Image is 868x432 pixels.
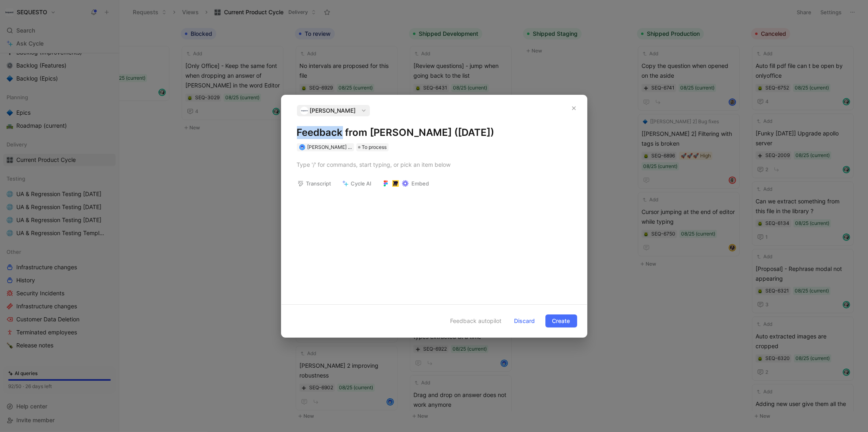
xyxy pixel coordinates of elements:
button: Create [545,314,577,327]
h1: Feedback from [PERSON_NAME] ([DATE]) [297,126,571,139]
span: Create [552,316,570,326]
span: Discard [514,316,535,326]
button: Discard [508,314,542,327]
span: [PERSON_NAME] t'Serstevens [308,144,377,150]
span: To process [362,143,387,151]
div: To process [356,143,389,151]
span: [PERSON_NAME] [310,106,356,116]
button: Embed [379,178,433,189]
img: avatar [300,145,304,149]
button: Transcript [294,178,335,189]
button: Cycle AI [338,178,376,189]
span: Feedback autopilot [450,316,502,326]
img: logo [300,107,308,115]
button: logo[PERSON_NAME] [297,105,370,116]
button: Feedback autopilot [433,316,504,326]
